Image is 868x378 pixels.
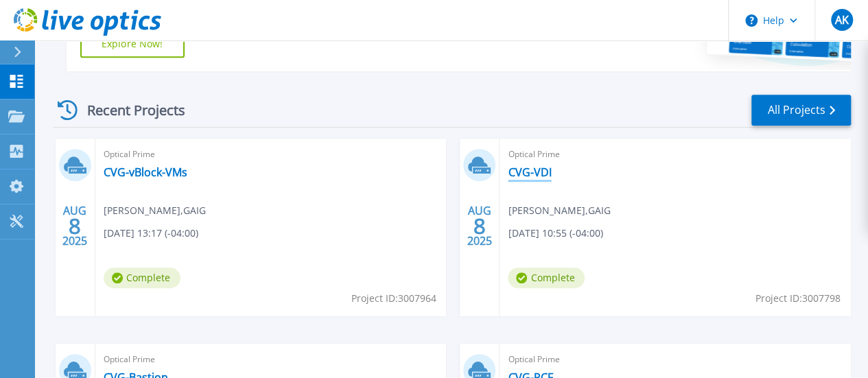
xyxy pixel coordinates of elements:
span: [PERSON_NAME] , GAIG [104,203,206,218]
span: [DATE] 10:55 (-04:00) [508,226,602,241]
div: AUG 2025 [62,201,88,251]
span: Complete [104,268,180,288]
a: CVG-vBlock-VMs [104,165,187,179]
span: Optical Prime [104,352,438,367]
span: Project ID: 3007798 [755,291,841,306]
a: CVG-VDI [508,165,551,179]
span: Optical Prime [508,352,843,367]
span: 8 [69,220,81,232]
span: AK [834,14,848,25]
div: Recent Projects [53,93,204,127]
div: AUG 2025 [467,201,493,251]
span: Complete [508,268,585,288]
span: Project ID: 3007964 [351,291,436,306]
a: Explore Now! [80,30,185,58]
span: [DATE] 13:17 (-04:00) [104,226,198,241]
span: [PERSON_NAME] , GAIG [508,203,610,218]
span: Optical Prime [104,147,438,162]
a: All Projects [751,95,851,126]
span: Optical Prime [508,147,843,162]
span: 8 [473,220,486,232]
